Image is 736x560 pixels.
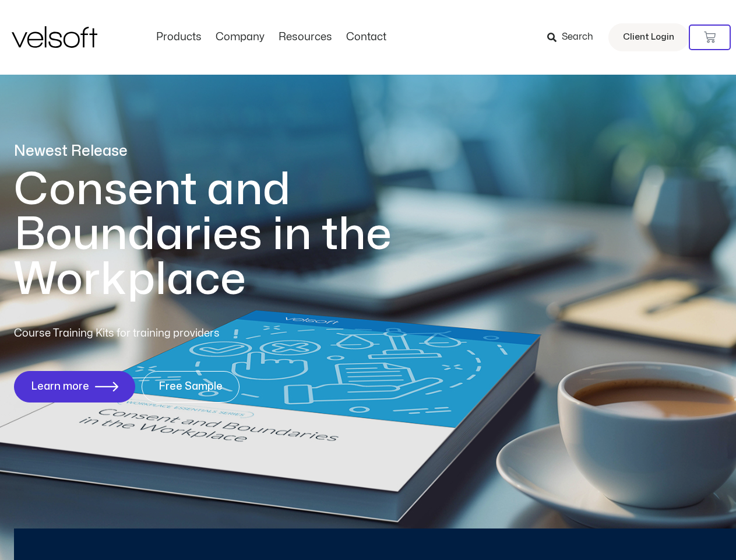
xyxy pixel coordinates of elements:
[149,31,209,44] a: ProductsMenu Toggle
[14,325,304,342] p: Course Training Kits for training providers
[12,26,97,48] img: Velsoft Training Materials
[14,141,439,162] p: Newest Release
[14,167,439,302] h1: Consent and Boundaries in the Workplace
[608,23,689,51] a: Client Login
[31,381,89,393] span: Learn more
[149,31,393,44] nav: Menu
[159,381,223,393] span: Free Sample
[14,371,135,402] a: Learn more
[547,27,601,47] a: Search
[562,30,593,45] span: Search
[339,31,393,44] a: ContactMenu Toggle
[623,30,674,45] span: Client Login
[142,371,240,402] a: Free Sample
[209,31,272,44] a: CompanyMenu Toggle
[272,31,339,44] a: ResourcesMenu Toggle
